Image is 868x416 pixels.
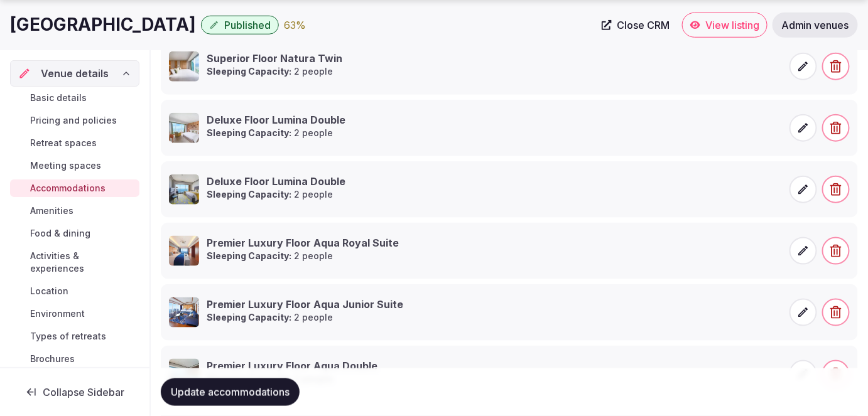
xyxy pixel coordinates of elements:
span: Environment [30,307,85,320]
img: Premier Luxury Floor Aqua Double [169,359,199,389]
div: 63 % [284,18,306,33]
button: Collapse Sidebar [10,378,139,406]
a: Pricing and policies [10,112,139,129]
strong: Sleeping Capacity: [207,189,291,200]
img: Premier Luxury Floor Aqua Royal Suite [169,236,199,266]
span: Location [30,285,68,297]
span: Admin venues [781,19,849,31]
a: Environment [10,305,139,323]
img: Premier Luxury Floor Aqua Junior Suite [169,297,199,328]
span: Close CRM [617,19,670,31]
p: 2 people [207,127,345,139]
a: Amenities [10,202,139,220]
p: 2 people [207,188,345,201]
span: Collapse Sidebar [43,386,124,398]
h3: Premier Luxury Floor Aqua Royal Suite [207,236,399,250]
a: Activities & experiences [10,247,139,277]
span: Meeting spaces [30,159,101,172]
strong: Sleeping Capacity: [207,312,291,323]
p: 2 people [207,65,342,78]
span: Basic details [30,92,87,104]
a: Types of retreats [10,328,139,345]
a: Basic details [10,89,139,107]
button: Update accommodations [161,378,300,406]
span: View listing [705,19,759,31]
strong: Sleeping Capacity: [207,250,291,261]
h1: [GEOGRAPHIC_DATA] [10,13,196,37]
img: Superior Floor Natura Twin [169,51,199,82]
p: 2 people [207,250,399,262]
h3: Premier Luxury Floor Aqua Junior Suite [207,297,403,311]
span: Amenities [30,205,73,217]
span: Activities & experiences [30,250,134,275]
span: Published [224,19,271,31]
a: Brochures [10,350,139,368]
span: Brochures [30,353,75,365]
span: Accommodations [30,182,106,195]
strong: Sleeping Capacity: [207,66,291,77]
span: Types of retreats [30,330,106,343]
span: Pricing and policies [30,114,117,127]
h3: Deluxe Floor Lumina Double [207,174,345,188]
h3: Superior Floor Natura Twin [207,51,342,65]
a: Retreat spaces [10,134,139,152]
a: Accommodations [10,179,139,197]
h3: Deluxe Floor Lumina Double [207,113,345,127]
img: Deluxe Floor Lumina Double [169,113,199,143]
button: 63% [284,18,306,33]
button: Published [201,16,279,35]
a: Meeting spaces [10,157,139,174]
a: Close CRM [594,13,677,38]
a: Admin venues [773,13,858,38]
a: View listing [682,13,768,38]
span: Food & dining [30,227,90,240]
a: Location [10,282,139,300]
span: Retreat spaces [30,137,97,149]
span: Update accommodations [171,386,290,398]
h3: Premier Luxury Floor Aqua Double [207,359,377,373]
p: 2 people [207,311,403,324]
span: Venue details [41,66,109,81]
strong: Sleeping Capacity: [207,127,291,138]
img: Deluxe Floor Lumina Double [169,174,199,205]
a: Food & dining [10,225,139,242]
